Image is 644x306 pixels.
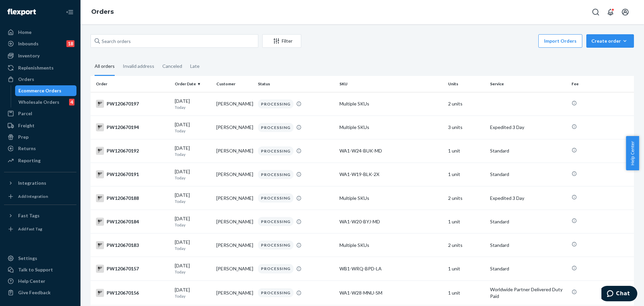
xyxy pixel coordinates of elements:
[337,186,445,210] td: Multiple SKUs
[487,76,569,92] th: Service
[86,2,119,22] ol: breadcrumbs
[175,287,211,299] div: [DATE]
[255,76,337,92] th: Status
[66,40,74,47] div: 18
[190,57,200,75] div: Late
[175,215,211,228] div: [DATE]
[4,210,76,221] button: Fast Tags
[4,191,76,202] a: Add Integration
[4,50,76,61] a: Inventory
[175,121,211,134] div: [DATE]
[490,124,566,131] p: Expedited 3 Day
[15,85,77,96] a: Ecommerce Orders
[175,239,211,251] div: [DATE]
[258,170,293,179] div: PROCESSING
[18,212,40,219] div: Fast Tags
[175,246,211,251] p: Today
[18,226,42,232] div: Add Fast Tag
[490,286,566,300] p: Worldwide Partner Delivered Duty Paid
[175,175,211,181] p: Today
[69,99,74,105] div: 4
[258,146,293,156] div: PROCESSING
[445,186,487,210] td: 2 units
[7,9,36,15] img: Flexport logo
[91,76,172,92] th: Order
[258,123,293,132] div: PROCESSING
[445,92,487,116] td: 2 units
[15,97,77,107] a: Wholesale Orders4
[96,194,169,202] div: PW120670188
[214,139,255,163] td: [PERSON_NAME]
[4,178,76,188] button: Integrations
[96,265,169,273] div: PW120670157
[4,264,76,275] button: Talk to Support
[4,120,76,131] a: Freight
[18,99,59,105] div: Wholesale Orders
[214,163,255,186] td: [PERSON_NAME]
[4,108,76,119] a: Parcel
[4,27,76,38] a: Home
[96,218,169,226] div: PW120670184
[18,157,41,164] div: Reporting
[445,163,487,186] td: 1 unit
[445,116,487,139] td: 3 units
[445,233,487,257] td: 2 units
[258,241,293,250] div: PROCESSING
[175,199,211,204] p: Today
[175,262,211,275] div: [DATE]
[258,288,293,297] div: PROCESSING
[258,264,293,273] div: PROCESSING
[18,122,35,129] div: Freight
[175,192,211,204] div: [DATE]
[18,193,48,199] div: Add Integration
[337,116,445,139] td: Multiple SKUs
[4,287,76,298] button: Give Feedback
[18,266,53,273] div: Talk to Support
[18,110,32,117] div: Parcel
[175,98,211,110] div: [DATE]
[175,145,211,157] div: [DATE]
[96,170,169,178] div: PW120670191
[214,280,255,305] td: [PERSON_NAME]
[4,276,76,287] a: Help Center
[175,269,211,275] p: Today
[214,116,255,139] td: [PERSON_NAME]
[18,255,37,262] div: Settings
[4,224,76,234] a: Add Fast Tag
[162,57,182,75] div: Canceled
[18,278,45,285] div: Help Center
[18,29,32,36] div: Home
[4,155,76,166] a: Reporting
[18,76,34,83] div: Orders
[175,168,211,181] div: [DATE]
[339,265,443,272] div: WB1-WRQ-BPD-LA
[445,76,487,92] th: Units
[18,40,39,47] div: Inbounds
[4,143,76,154] a: Returns
[96,289,169,297] div: PW120670156
[339,147,443,154] div: WA1-W24-BUK-MD
[4,62,76,73] a: Replenishments
[604,5,617,19] button: Open notifications
[339,218,443,225] div: WA1-W20-BYJ-MD
[18,87,61,94] div: Ecommerce Orders
[337,233,445,257] td: Multiple SKUs
[18,52,40,59] div: Inventory
[258,99,293,108] div: PROCESSING
[591,38,629,44] div: Create order
[18,145,36,152] div: Returns
[175,151,211,157] p: Today
[214,210,255,233] td: [PERSON_NAME]
[445,210,487,233] td: 1 unit
[96,100,169,108] div: PW120670197
[4,38,76,49] a: Inbounds18
[4,132,76,142] a: Prep
[569,76,634,92] th: Fee
[18,64,54,71] div: Replenishments
[214,92,255,116] td: [PERSON_NAME]
[214,233,255,257] td: [PERSON_NAME]
[175,104,211,110] p: Today
[445,139,487,163] td: 1 unit
[172,76,214,92] th: Order Date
